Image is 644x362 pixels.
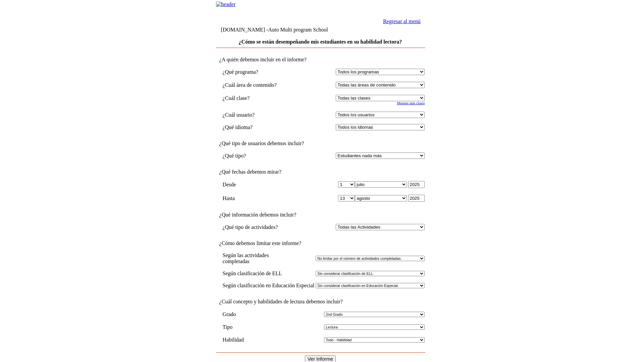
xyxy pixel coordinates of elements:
[223,252,315,264] td: Según las actividades completadas
[223,283,315,289] td: Según clasificación en Educación Especial
[223,311,247,317] td: Grado
[223,69,299,75] td: ¿Qué programa?
[223,82,277,88] nobr: ¿Cuál área de contenido?
[239,39,402,45] a: ¿Cómo se están desempeñando mis estudiantes en su habilidad lectora?
[216,299,425,305] td: ¿Cuál concepto y habilidades de lectura debemos incluir?
[223,224,299,230] td: ¿Qué tipo de actividades?
[223,124,299,130] td: ¿Qué idioma?
[268,27,328,33] nobr: Auto Multi program School
[216,57,425,63] td: ¿A quién debemos incluir en el informe?
[221,27,344,33] td: [DOMAIN_NAME] -
[383,18,421,24] a: Regresar al menú
[397,101,425,105] a: Muestre más clases
[216,169,425,175] td: ¿Qué fechas debemos mirar?
[223,181,299,188] td: Desde
[223,112,299,118] td: ¿Cuál usuario?
[223,95,299,101] td: ¿Cuál clase?
[216,212,425,218] td: ¿Qué información debemos incluir?
[216,1,236,7] img: header
[216,240,425,246] td: ¿Cómo debemos limitar este informe?
[223,324,241,330] td: Tipo
[216,140,425,146] td: ¿Qué tipo de usuarios debemos incluir?
[223,153,299,159] td: ¿Qué tipo?
[223,195,299,202] td: Hasta
[223,337,258,343] td: Habilidad
[223,270,315,277] td: Según clasificación de ELL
